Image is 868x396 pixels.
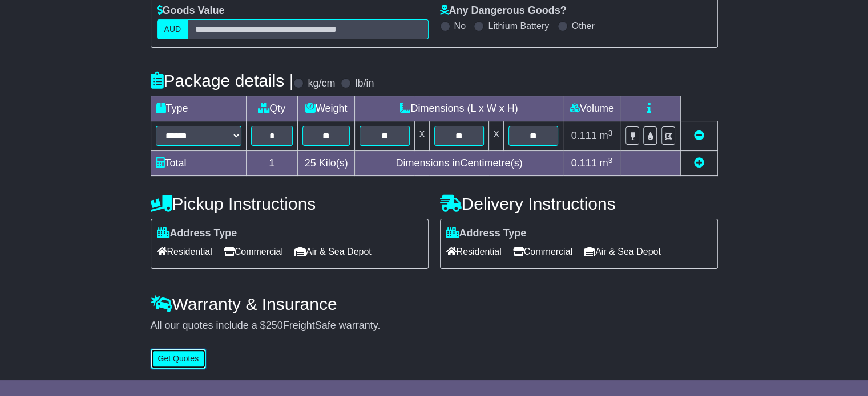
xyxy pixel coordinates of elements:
[266,320,283,331] span: 250
[608,129,613,137] sup: 3
[151,194,429,213] h4: Pickup Instructions
[572,21,595,31] label: Other
[355,151,563,176] td: Dimensions in Centimetre(s)
[355,77,374,90] label: lb/in
[454,21,466,31] label: No
[157,5,225,17] label: Goods Value
[608,156,613,165] sup: 3
[600,157,613,169] span: m
[440,194,718,213] h4: Delivery Instructions
[440,5,567,17] label: Any Dangerous Goods?
[584,243,661,260] span: Air & Sea Depot
[157,19,189,39] label: AUD
[355,96,563,121] td: Dimensions (L x W x H)
[151,71,294,90] h4: Package details |
[297,96,355,121] td: Weight
[157,227,237,240] label: Address Type
[489,121,504,151] td: x
[151,151,246,176] td: Total
[571,130,597,141] span: 0.111
[151,295,718,313] h4: Warranty & Insurance
[294,243,372,260] span: Air & Sea Depot
[600,130,613,141] span: m
[151,96,246,121] td: Type
[297,151,355,176] td: Kilo(s)
[308,77,335,90] label: kg/cm
[414,121,429,151] td: x
[446,243,502,260] span: Residential
[224,243,283,260] span: Commercial
[151,320,718,332] div: All our quotes include a $ FreightSafe warranty.
[305,157,316,169] span: 25
[246,151,297,176] td: 1
[246,96,297,121] td: Qty
[157,243,212,260] span: Residential
[694,157,704,169] a: Add new item
[563,96,620,121] td: Volume
[151,349,207,369] button: Get Quotes
[446,227,527,240] label: Address Type
[571,157,597,169] span: 0.111
[694,130,704,141] a: Remove this item
[488,21,549,31] label: Lithium Battery
[513,243,572,260] span: Commercial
